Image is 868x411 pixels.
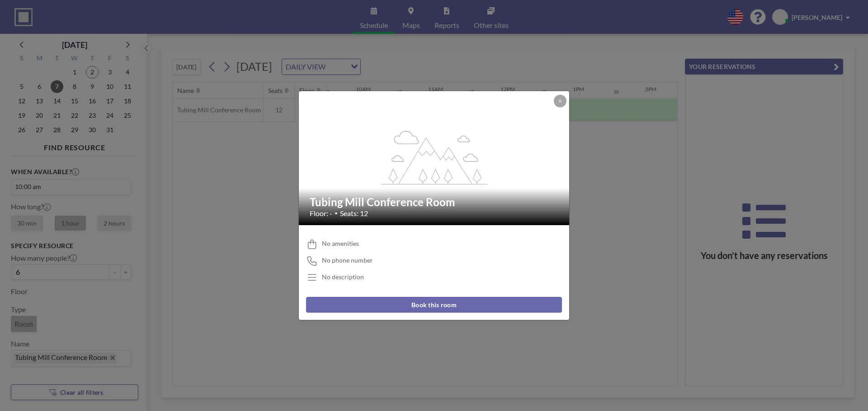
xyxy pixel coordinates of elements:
h2: Tubing Mill Conference Room [310,195,559,209]
g: flex-grow: 1.2; [381,130,488,184]
span: Floor: - [310,209,332,218]
button: Book this room [306,297,562,313]
span: No amenities [322,240,359,248]
div: No description [322,273,364,281]
span: Seats: 12 [340,209,368,218]
span: • [335,210,338,217]
span: No phone number [322,256,373,264]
